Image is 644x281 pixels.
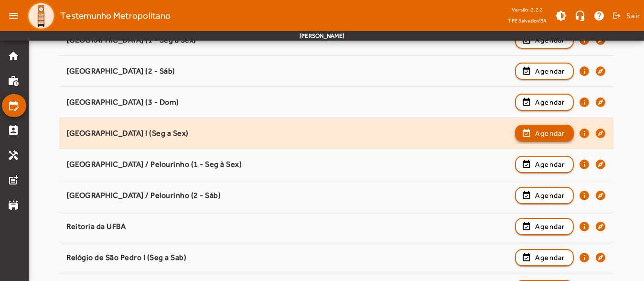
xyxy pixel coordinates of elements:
div: Versão: 2.2.2 [508,4,547,16]
span: Testemunho Metropolitano [60,8,171,23]
mat-icon: perm_contact_calendar [8,125,19,136]
a: Testemunho Metropolitano [23,1,171,30]
mat-icon: info [579,190,590,201]
div: Reitoria da UFBA [66,222,510,232]
span: Agendar [535,252,565,263]
mat-icon: home [8,50,19,62]
span: Agendar [535,128,565,139]
mat-icon: info [579,65,590,77]
span: Agendar [535,190,565,201]
button: Agendar [515,218,574,235]
button: Agendar [515,125,574,142]
mat-icon: explore [595,252,606,263]
span: Sair [626,8,640,23]
span: TPE Salvador/BA [508,16,547,25]
mat-icon: info [579,128,590,139]
div: Relógio de São Pedro I (Seg a Sab) [66,253,510,263]
button: Agendar [515,249,574,266]
mat-icon: explore [595,97,606,108]
mat-icon: post_add [8,174,19,186]
button: Agendar [515,63,574,80]
div: [GEOGRAPHIC_DATA] (2 - Sáb) [66,66,510,76]
img: Logo TPE [27,1,55,30]
mat-icon: explore [595,190,606,201]
mat-icon: stadium [8,199,19,211]
button: Agendar [515,156,574,173]
mat-icon: info [579,221,590,232]
span: Agendar [535,159,565,170]
button: Sair [611,9,640,23]
mat-icon: explore [595,221,606,232]
button: Agendar [515,187,574,204]
div: [GEOGRAPHIC_DATA] / Pelourinho (1 - Seg à Sex) [66,160,510,170]
mat-icon: info [579,97,590,108]
mat-icon: menu [4,6,23,25]
mat-icon: info [579,159,590,170]
mat-icon: edit_calendar [8,100,19,111]
mat-icon: explore [595,65,606,77]
mat-icon: info [579,252,590,263]
div: [GEOGRAPHIC_DATA] (3 - Dom) [66,97,510,108]
mat-icon: explore [595,159,606,170]
span: Agendar [535,97,565,108]
div: [GEOGRAPHIC_DATA] / Pelourinho (2 - Sáb) [66,191,510,201]
span: Agendar [535,65,565,77]
div: [GEOGRAPHIC_DATA] I (Seg a Sex) [66,129,510,139]
button: Agendar [515,94,574,111]
mat-icon: handyman [8,150,19,161]
mat-icon: work_history [8,75,19,86]
mat-icon: explore [595,128,606,139]
span: Agendar [535,221,565,232]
